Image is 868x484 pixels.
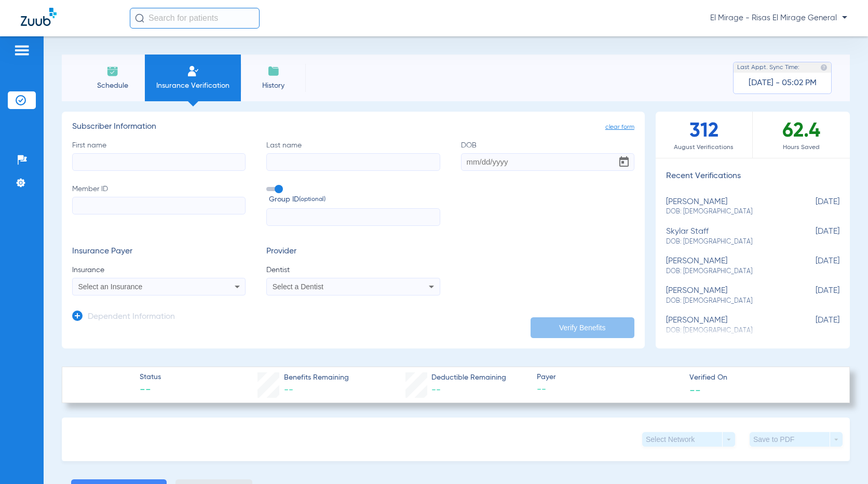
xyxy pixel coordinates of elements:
span: [DATE] [788,257,839,276]
label: Member ID [72,184,246,226]
h3: Insurance Payer [72,247,246,257]
span: -- [537,383,681,396]
span: [DATE] - 05:02 PM [749,78,817,88]
span: DOB: [DEMOGRAPHIC_DATA] [666,237,788,247]
span: Select an Insurance [78,283,143,291]
div: [PERSON_NAME] [666,197,788,217]
span: Insurance Verification [153,80,233,91]
span: -- [140,383,161,398]
div: [PERSON_NAME] [666,257,788,276]
span: Schedule [88,80,137,91]
label: Last name [266,140,440,171]
span: [DATE] [788,286,839,305]
span: DOB: [DEMOGRAPHIC_DATA] [666,207,788,217]
span: Status [140,372,161,383]
span: DOB: [DEMOGRAPHIC_DATA] [666,267,788,276]
input: First name [72,153,246,171]
span: Hours Saved [753,142,850,153]
span: Group ID [269,194,440,205]
div: [PERSON_NAME] [666,286,788,305]
h3: Subscriber Information [72,122,634,132]
h3: Dependent Information [88,312,175,322]
label: DOB [461,140,634,171]
button: Open calendar [614,152,634,172]
span: Dentist [266,265,440,275]
span: Select a Dentist [273,283,323,291]
span: [DATE] [788,227,839,246]
span: August Verifications [656,142,752,153]
span: DOB: [DEMOGRAPHIC_DATA] [666,297,788,306]
input: DOBOpen calendar [461,153,634,171]
span: -- [689,384,701,395]
button: Verify Benefits [531,317,634,338]
span: Verified On [689,372,833,383]
img: hamburger-icon [13,44,30,57]
img: Manual Insurance Verification [187,65,199,77]
span: Insurance [72,265,246,275]
span: -- [431,385,441,395]
small: (optional) [299,194,325,205]
span: Benefits Remaining [284,372,349,383]
input: Last name [266,153,440,171]
div: [PERSON_NAME] [666,316,788,335]
input: Member ID [72,197,246,214]
h3: Provider [266,247,440,257]
img: History [267,65,280,77]
input: Search for patients [130,8,260,29]
span: [DATE] [788,316,839,335]
div: 62.4 [753,112,850,158]
span: Deductible Remaining [431,372,506,383]
span: clear form [605,122,634,132]
span: [DATE] [788,197,839,217]
span: Last Appt. Sync Time: [737,62,799,73]
span: -- [284,385,293,395]
label: First name [72,140,246,171]
span: History [249,80,298,91]
img: last sync help info [820,64,828,71]
h3: Recent Verifications [656,171,850,182]
span: El Mirage - Risas El Mirage General [710,13,847,23]
div: 312 [656,112,753,158]
div: skylar staff [666,227,788,246]
img: Zuub Logo [21,8,57,26]
span: Payer [537,372,681,383]
img: Schedule [106,65,119,77]
img: Search Icon [135,14,144,23]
